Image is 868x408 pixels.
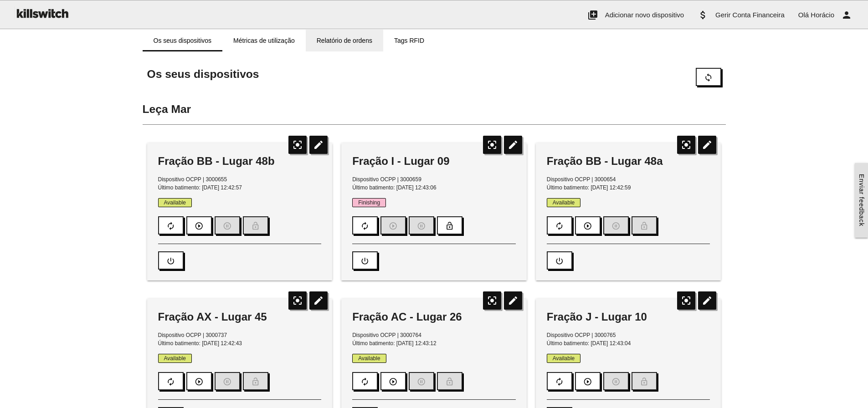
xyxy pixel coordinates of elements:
[555,217,564,235] i: autorenew
[352,251,378,270] button: power_settings_new
[309,291,328,310] i: edit
[605,11,684,19] span: Adicionar novo dispositivo
[547,332,616,338] span: Dispositivo OCPP | 3000765
[158,184,242,191] span: Último batimento: [DATE] 12:42:57
[587,0,598,30] i: add_to_photos
[158,332,227,338] span: Dispositivo OCPP | 3000737
[166,373,175,390] i: autorenew
[309,136,328,154] i: edit
[547,176,616,183] span: Dispositivo OCPP | 3000654
[195,217,204,235] i: play_circle_outline
[583,373,592,390] i: play_circle_outline
[158,176,227,183] span: Dispositivo OCPP | 3000655
[352,184,437,191] span: Último batimento: [DATE] 12:43:06
[547,198,580,207] span: Available
[437,216,462,235] button: lock_open
[841,0,852,30] i: person
[547,372,572,390] button: autorenew
[352,216,378,235] button: autorenew
[195,373,204,390] i: play_circle_outline
[352,372,378,390] button: autorenew
[158,354,192,363] span: Available
[383,30,435,51] a: Tags RFID
[166,217,175,235] i: autorenew
[158,198,192,207] span: Available
[547,216,572,235] button: autorenew
[504,291,522,310] i: edit
[504,136,522,154] i: edit
[352,198,386,207] span: Finishing
[352,354,386,363] span: Available
[547,154,710,168] div: Fração BB - Lugar 48a
[352,340,437,347] span: Último batimento: [DATE] 12:43:12
[575,372,601,390] button: play_circle_outline
[222,30,306,51] a: Métricas de utilização
[445,217,454,235] i: lock_open
[186,216,212,235] button: play_circle_outline
[698,291,716,310] i: edit
[360,217,370,235] i: autorenew
[704,69,713,86] i: sync
[158,154,322,168] div: Fração BB - Lugar 48b
[677,136,695,154] i: center_focus_strong
[352,332,421,338] span: Dispositivo OCPP | 3000764
[555,252,564,270] i: power_settings_new
[696,68,721,86] button: sync
[855,163,868,237] a: Enviar feedback
[811,11,834,19] span: Horácio
[483,136,501,154] i: center_focus_strong
[547,310,710,324] div: Fração J - Lugar 10
[547,251,572,270] button: power_settings_new
[547,354,580,363] span: Available
[715,11,785,19] span: Gerir Conta Financeira
[158,340,242,347] span: Último batimento: [DATE] 12:42:43
[288,291,307,310] i: center_focus_strong
[380,372,406,390] button: play_circle_outline
[575,216,601,235] button: play_circle_outline
[555,373,564,390] i: autorenew
[352,310,516,324] div: Fração AC - Lugar 26
[288,136,307,154] i: center_focus_strong
[147,68,259,80] span: Os seus dispositivos
[360,252,370,270] i: power_settings_new
[698,136,716,154] i: edit
[186,372,212,390] button: play_circle_outline
[798,11,809,19] span: Olá
[360,373,370,390] i: autorenew
[547,340,631,347] span: Último batimento: [DATE] 12:43:04
[306,30,383,51] a: Relatório de ordens
[547,184,631,191] span: Último batimento: [DATE] 12:42:59
[143,30,223,51] a: Os seus dispositivos
[677,291,695,310] i: center_focus_strong
[143,103,191,115] span: Leça Mar
[352,154,516,168] div: Fração I - Lugar 09
[158,310,322,324] div: Fração AX - Lugar 45
[166,252,175,270] i: power_settings_new
[352,176,421,183] span: Dispositivo OCPP | 3000659
[158,216,184,235] button: autorenew
[389,373,398,390] i: play_circle_outline
[583,217,592,235] i: play_circle_outline
[698,0,709,30] i: attach_money
[14,0,70,26] img: ks-logo-black-160-b.png
[158,251,184,270] button: power_settings_new
[158,372,184,390] button: autorenew
[483,291,501,310] i: center_focus_strong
